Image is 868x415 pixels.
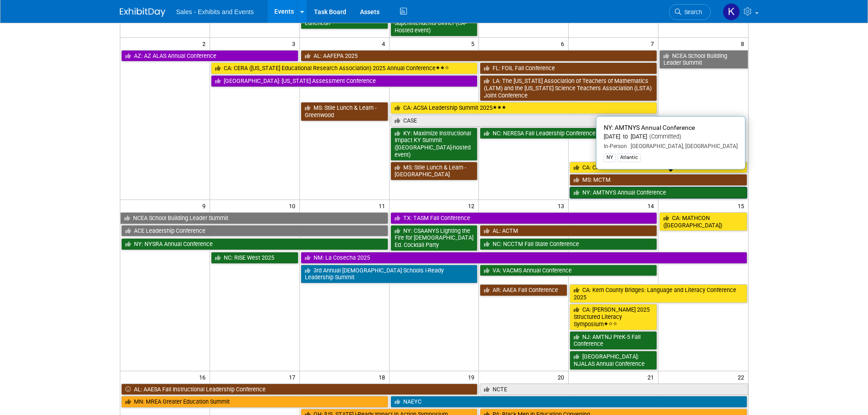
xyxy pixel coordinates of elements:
span: NY: AMTNYS Annual Conference [604,124,695,131]
img: Kara Haven [723,3,740,20]
span: 17 [288,371,299,383]
span: 10 [288,200,299,211]
a: AR: AAEA Fall Conference [480,284,567,296]
a: NCEA School Building Leader Summit [120,212,388,224]
span: 13 [557,200,568,211]
div: [DATE] to [DATE] [604,133,738,141]
a: LA: The [US_STATE] Association of Teachers of Mathematics (LATM) and the [US_STATE] Science Teach... [480,75,657,101]
a: NY: AMTNYS Annual Conference [570,187,747,199]
a: MS: Stile Lunch & Learn - [GEOGRAPHIC_DATA] [390,162,478,180]
a: NC: RISE West 2025 [211,252,298,264]
a: NY: NYSRA Annual Conference [121,238,388,250]
a: NM: La Cosecha 2025 [301,252,747,264]
a: CASE [390,115,657,127]
span: 7 [650,38,658,49]
a: CA: MATHCON ([GEOGRAPHIC_DATA]) [659,212,747,231]
span: 12 [467,200,478,211]
a: FL: FOIL Fall Conference [480,62,657,74]
span: 20 [557,371,568,383]
span: 14 [647,200,658,211]
a: CA: CMC South 2025 [570,162,747,174]
a: CA: Kern County Bridges: Language and Literacy Conference 2025 [570,284,747,303]
span: 2 [201,38,210,49]
a: CA: ACSA Leadership Summit 2025 [390,102,657,114]
a: VA: VACMS Annual Conference [480,265,657,277]
span: 11 [378,200,389,211]
span: 22 [737,371,748,383]
span: 6 [560,38,568,49]
a: NC: NERESA Fall Leadership Conference [480,128,657,139]
a: NCEA School Building Leader Summit [659,50,748,69]
a: AL: AAFEPA 2025 [301,50,657,62]
a: NC: NCCTM Fall State Conference [480,238,657,250]
span: Sales - Exhibits and Events [176,8,254,15]
span: 8 [740,38,748,49]
span: Search [681,9,702,15]
a: NCTE [480,384,748,395]
a: ACE Leadership Conference [121,225,388,237]
span: 5 [470,38,478,49]
span: 19 [467,371,478,383]
a: AL: AAESA Fall Instructional Leadership Conference [121,384,478,395]
div: NY [604,154,616,162]
a: Search [669,4,711,20]
a: AZ: AZ ALAS Annual Conference [121,50,298,62]
a: MS: Stile Lunch & Learn - Greenwood [301,102,388,121]
a: NAEYC [390,396,747,408]
span: (Committed) [647,133,681,140]
a: AL: ACTM [480,225,657,237]
span: [GEOGRAPHIC_DATA], [GEOGRAPHIC_DATA] [627,143,738,149]
span: 18 [378,371,389,383]
span: 9 [201,200,210,211]
a: CA: [PERSON_NAME] 2025 Structured Literacy Symposium [570,304,657,330]
a: [GEOGRAPHIC_DATA]: NJALAS Annual Conference [570,351,657,369]
a: TX: TASM Fall Conference [390,212,657,224]
div: Atlantic [617,154,641,162]
a: KY: Maximize Instructional Impact KY Summit ([GEOGRAPHIC_DATA]-hosted event) [390,128,478,161]
a: MN: MREA Greater Education Summit [121,396,388,408]
a: CA: CERA ([US_STATE] Educational Research Association) 2025 Annual Conference [211,62,478,74]
span: 3 [291,38,299,49]
span: 21 [647,371,658,383]
span: 15 [737,200,748,211]
a: NJ: AMTNJ PreK-5 Fall Conference [570,331,657,350]
img: ExhibitDay [120,8,165,17]
a: [GEOGRAPHIC_DATA]: [US_STATE] Assessment Conference [211,75,478,87]
a: 3rd Annual [DEMOGRAPHIC_DATA] Schools i-Ready Leadership Summit [301,265,478,283]
span: In-Person [604,143,627,149]
a: NY: CSAANYS Lighting the Fire for [DEMOGRAPHIC_DATA] Ed. Cocktail Party [390,225,478,251]
span: 4 [381,38,389,49]
a: MS: MCTM [570,174,747,186]
span: 16 [198,371,210,383]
